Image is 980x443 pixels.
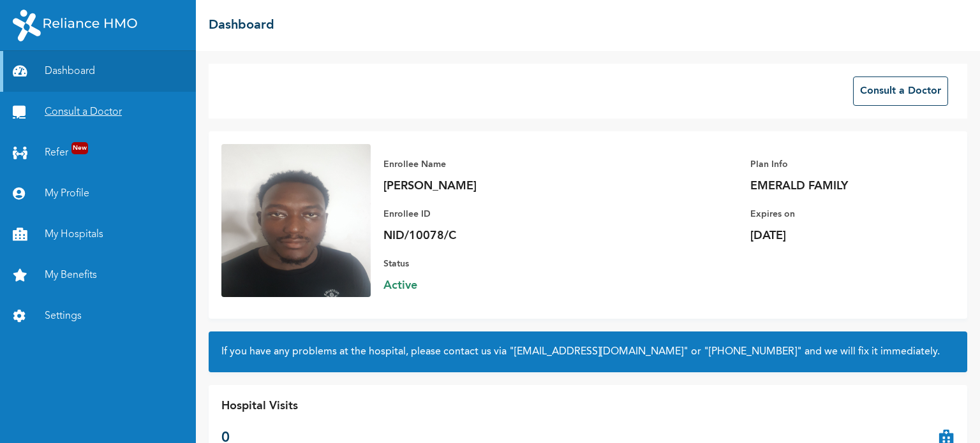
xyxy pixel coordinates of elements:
a: "[PHONE_NUMBER]" [704,347,802,357]
p: Enrollee ID [383,207,562,222]
p: [PERSON_NAME] [383,178,562,194]
p: Status [383,256,562,272]
p: Enrollee Name [383,157,562,172]
p: EMERALD FAMILY [750,178,929,194]
img: RelianceHMO's Logo [13,10,137,41]
button: Consult a Doctor [853,76,948,106]
h2: Dashboard [209,16,274,35]
p: NID/10078/C [383,228,562,243]
span: New [71,142,88,154]
p: Plan Info [750,157,929,172]
img: Enrollee [221,144,370,297]
p: Hospital Visits [221,398,298,415]
h2: If you have any problems at the hospital, please contact us via or and we will fix it immediately. [221,344,954,359]
p: [DATE] [750,228,929,243]
span: Active [383,278,562,293]
a: "[EMAIL_ADDRESS][DOMAIN_NAME]" [509,347,688,357]
p: Expires on [750,207,929,222]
